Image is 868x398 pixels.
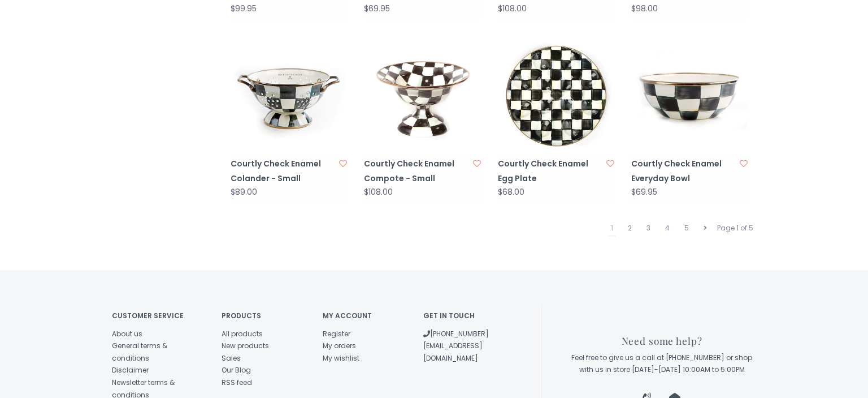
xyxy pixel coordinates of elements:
[682,221,692,236] a: 5
[498,157,603,185] a: Courtly Check Enamel Egg Plate
[222,341,269,350] a: New products
[608,221,616,236] a: 1
[231,157,336,185] a: Courtly Check Enamel Colander - Small
[498,37,614,154] img: MacKenzie-Childs Courtly Check Enamel Egg Plate
[323,312,407,319] h4: My account
[631,37,748,154] img: MacKenzie-Childs Courtly Check Enamel Everyday Bowl
[222,353,241,363] a: Sales
[222,329,263,339] a: All products
[498,188,524,196] div: $68.00
[364,5,390,13] div: $69.95
[112,365,149,375] a: Disclaimer
[567,336,756,346] h3: Need some help?
[606,158,614,169] a: Add to wishlist
[631,188,657,196] div: $69.95
[231,5,257,13] div: $99.95
[222,312,306,319] h4: Products
[231,188,257,196] div: $89.00
[364,188,393,196] div: $108.00
[631,157,736,185] a: Courtly Check Enamel Everyday Bowl
[364,157,469,185] a: Courtly Check Enamel Compote - Small
[231,37,347,154] img: MacKenzie-Childs Courtly Check Enamel Colander - Small
[423,329,489,339] a: [PHONE_NUMBER]
[112,341,167,363] a: General terms & conditions
[644,221,653,236] a: 3
[714,221,756,236] div: Page 1 of 5
[222,378,252,387] a: RSS feed
[112,312,205,319] h4: Customer service
[498,5,527,13] div: $108.00
[423,312,507,319] h4: Get in touch
[701,221,710,236] a: Next page
[323,341,356,350] a: My orders
[662,221,672,236] a: 4
[323,353,359,363] a: My wishlist
[112,329,142,339] a: About us
[364,37,480,154] img: MacKenzie-Childs Courtly Check Enamel Compote - Small
[222,365,251,375] a: Our Blog
[740,158,748,169] a: Add to wishlist
[423,341,483,363] a: [EMAIL_ADDRESS][DOMAIN_NAME]
[625,221,635,236] a: 2
[631,5,658,13] div: $98.00
[323,329,350,339] a: Register
[339,158,347,169] a: Add to wishlist
[473,158,481,169] a: Add to wishlist
[571,353,752,375] span: Feel free to give us a call at [PHONE_NUMBER] or shop with us in store [DATE]-[DATE] 10:00AM to 5...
